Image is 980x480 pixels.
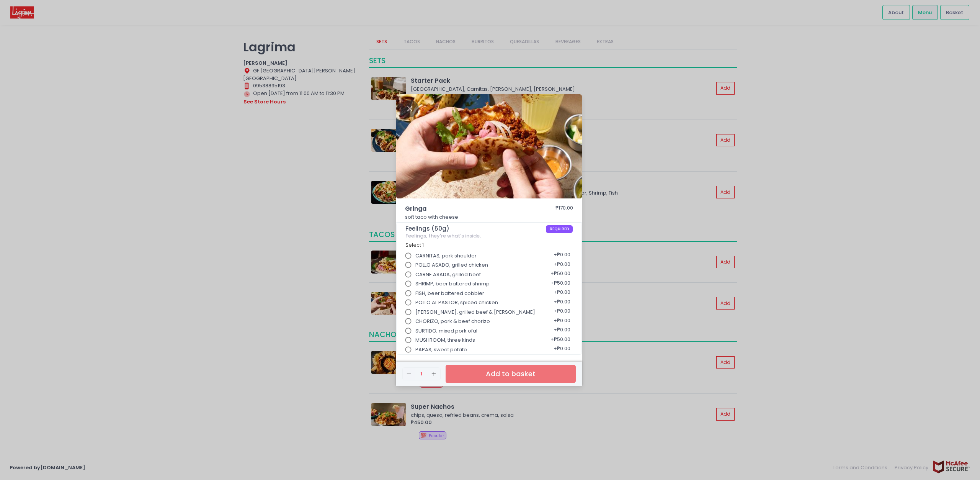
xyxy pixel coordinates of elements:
[555,204,573,213] div: ₱170.00
[551,324,573,338] div: + ₱0.00
[401,104,419,112] button: Close
[405,213,573,221] p: soft taco with cheese
[405,204,531,213] span: Gringa
[551,258,573,272] div: + ₱0.00
[415,280,490,288] span: SHRIMP, beer battered shrimp
[548,333,573,347] div: + ₱50.00
[405,242,424,248] span: Select 1
[415,271,481,278] span: CARNE ASADA, grilled beef
[551,249,573,263] div: + ₱0.00
[551,305,573,319] div: + ₱0.00
[551,286,573,301] div: + ₱0.00
[546,225,573,233] span: REQUIRED
[405,233,573,239] div: Feelings, they're what's inside.
[415,336,475,344] span: MUSHROOM, three kinds
[405,225,546,232] span: Feelings (50g)
[415,346,467,354] span: PAPAS, sweet potato
[548,277,573,291] div: + ₱50.00
[551,342,573,357] div: + ₱0.00
[415,318,490,325] span: CHORIZO, pork & beef chorizo
[415,252,477,260] span: CARNITAS, pork shoulder
[415,327,477,335] span: SURTIDO, mixed pork ofal
[396,94,582,198] img: Gringa
[415,261,488,269] span: POLLO ASADO, grilled chicken
[415,308,535,316] span: [PERSON_NAME], grilled beef & [PERSON_NAME]
[548,267,573,282] div: + ₱50.00
[415,299,498,306] span: POLLO AL PASTOR, spiced chicken
[551,295,573,310] div: + ₱0.00
[446,365,576,383] button: Add to basket
[415,290,484,297] span: FISH, beer battered cobbler
[551,314,573,329] div: + ₱0.00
